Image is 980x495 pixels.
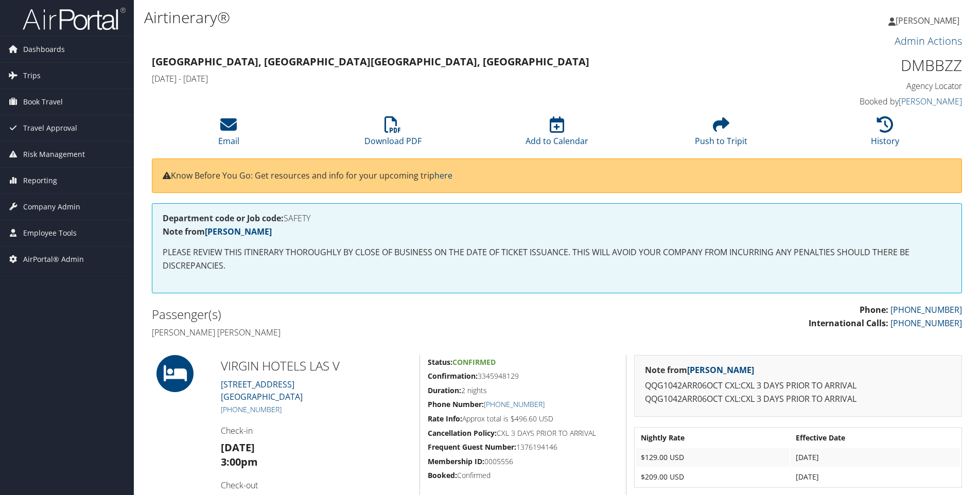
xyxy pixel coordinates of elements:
[221,404,282,414] a: [PHONE_NUMBER]
[428,442,516,452] strong: Frequent Guest Number:
[771,55,962,76] h1: DMBBZZ
[428,414,462,423] strong: Rate Info:
[218,122,239,147] a: Email
[695,122,747,147] a: Push to Tripit
[809,317,888,329] strong: International Calls:
[791,429,960,447] th: Effective Date
[890,304,962,315] a: [PHONE_NUMBER]
[687,364,754,376] a: [PERSON_NAME]
[152,306,549,323] h2: Passenger(s)
[152,55,589,68] strong: [GEOGRAPHIC_DATA], [GEOGRAPHIC_DATA] [GEOGRAPHIC_DATA], [GEOGRAPHIC_DATA]
[434,170,452,181] a: here
[23,168,57,193] span: Reporting
[771,80,962,92] h4: Agency Locator
[144,7,694,28] h1: Airtinerary®
[23,63,41,89] span: Trips
[23,89,63,115] span: Book Travel
[163,213,284,224] strong: Department code or Job code:
[428,357,452,367] strong: Status:
[428,470,618,481] h5: Confirmed
[23,220,77,246] span: Employee Tools
[895,34,962,48] a: Admin Actions
[221,379,303,402] a: [STREET_ADDRESS][GEOGRAPHIC_DATA]
[428,399,484,409] strong: Phone Number:
[163,246,951,272] p: PLEASE REVIEW THIS ITINERARY THOROUGHLY BY CLOSE OF BUSINESS ON THE DATE OF TICKET ISSUANCE. THIS...
[221,480,412,491] h4: Check-out
[221,455,258,469] strong: 3:00pm
[791,468,960,486] td: [DATE]
[428,442,618,452] h5: 1376194146
[23,246,84,272] span: AirPortal® Admin
[428,428,618,438] h5: CXL 3 DAYS PRIOR TO ARRIVAL
[896,15,959,26] span: [PERSON_NAME]
[484,399,545,409] a: [PHONE_NUMBER]
[899,96,962,107] a: [PERSON_NAME]
[152,327,549,338] h4: [PERSON_NAME] [PERSON_NAME]
[23,37,65,62] span: Dashboards
[428,470,457,480] strong: Booked:
[428,414,618,424] h5: Approx total is $496.60 USD
[791,448,960,467] td: [DATE]
[23,194,80,220] span: Company Admin
[771,96,962,107] h4: Booked by
[163,169,951,183] p: Know Before You Go: Get resources and info for your upcoming trip
[645,364,754,376] strong: Note from
[428,385,618,396] h5: 2 nights
[428,385,461,395] strong: Duration:
[221,425,412,436] h4: Check-in
[452,357,496,367] span: Confirmed
[163,214,951,222] h4: SAFETY
[428,371,478,381] strong: Confirmation:
[221,357,412,375] h2: VIRGIN HOTELS LAS V
[526,122,588,147] a: Add to Calendar
[205,226,272,237] a: [PERSON_NAME]
[645,379,951,405] p: QQG1042ARR06OCT CXL:CXL 3 DAYS PRIOR TO ARRIVAL QQG1042ARR06OCT CXL:CXL 3 DAYS PRIOR TO ARRIVAL
[888,5,970,36] a: [PERSON_NAME]
[23,142,85,167] span: Risk Management
[428,456,618,467] h5: 0005556
[428,371,618,381] h5: 3345948129
[221,440,255,454] strong: [DATE]
[871,122,899,147] a: History
[152,73,756,84] h4: [DATE] - [DATE]
[23,115,77,141] span: Travel Approval
[364,122,422,147] a: Download PDF
[163,226,272,237] strong: Note from
[636,429,790,447] th: Nightly Rate
[636,468,790,486] td: $209.00 USD
[428,428,497,438] strong: Cancellation Policy:
[636,448,790,467] td: $129.00 USD
[428,456,484,466] strong: Membership ID:
[860,304,888,315] strong: Phone:
[890,317,962,329] a: [PHONE_NUMBER]
[23,7,126,31] img: airportal-logo.png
